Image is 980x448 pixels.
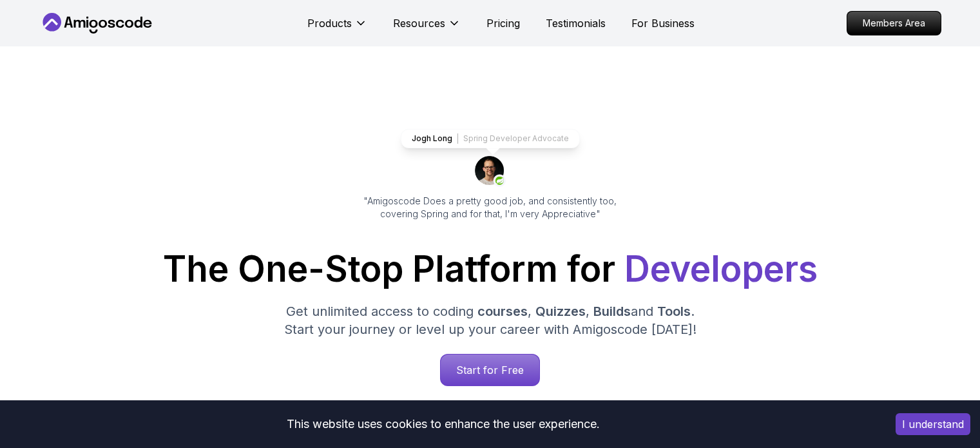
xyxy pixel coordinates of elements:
a: Members Area [847,11,941,35]
span: Tools [657,304,691,319]
p: Members Area [847,12,941,35]
p: Resources [393,15,445,31]
p: Jogh Long [412,133,452,144]
span: Developers [624,248,818,290]
a: Pricing [486,15,520,31]
button: Products [307,15,367,41]
p: Spring Developer Advocate [463,133,569,144]
p: Get unlimited access to coding , , and . Start your journey or level up your career with Amigosco... [274,302,707,338]
span: Quizzes [535,304,586,319]
button: Accept cookies [896,413,970,435]
a: Testimonials [546,15,606,31]
p: "Amigoscode Does a pretty good job, and consistently too, covering Spring and for that, I'm very ... [346,195,635,220]
p: Products [307,15,352,31]
div: This website uses cookies to enhance the user experience. [10,410,876,438]
button: Resources [393,15,461,41]
p: Start for Free [441,355,539,385]
img: josh long [475,156,506,187]
span: Builds [593,304,631,319]
a: Start for Free [440,354,540,386]
a: For Business [631,15,695,31]
span: courses [477,304,528,319]
h1: The One-Stop Platform for [50,251,931,287]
